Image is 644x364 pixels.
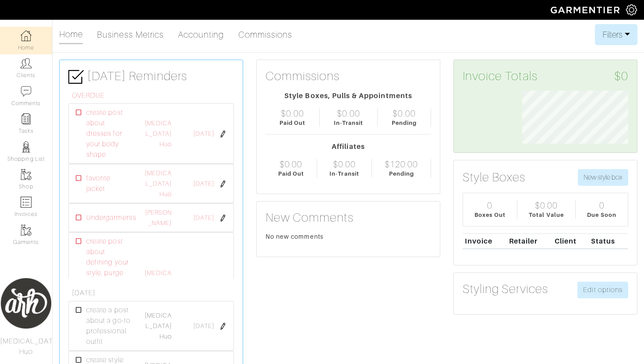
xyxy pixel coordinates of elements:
img: pen-cf24a1663064a2ec1b9c1bd2387e9de7a2fa800b781884d57f21acf72779bad2.png [219,215,226,222]
div: Pending [389,170,414,178]
div: $0.00 [393,108,415,119]
div: Paid Out [280,119,305,127]
a: Business Metrics [97,26,164,43]
img: garments-icon-b7da505a4dc4fd61783c78ac3ca0ef83fa9d6f193b1c9dc38574b1d14d53ca28.png [21,225,32,236]
a: [MEDICAL_DATA] Huo [145,312,172,340]
div: 0 [487,200,492,211]
div: $0.00 [281,108,304,119]
a: [PERSON_NAME] [145,209,172,226]
img: dashboard-icon-dbcd8f5a0b271acd01030246c82b418ddd0df26cd7fceb0bd07c9910d44c42f6.png [21,30,32,41]
span: [DATE] [193,179,214,189]
span: [DATE] [193,129,214,139]
th: Invoice [463,233,507,249]
div: In-Transit [329,170,359,178]
h3: [DATE] Reminders [68,69,234,85]
a: [MEDICAL_DATA] Huo [145,170,172,198]
div: $0.00 [337,108,360,119]
div: 0 [599,200,605,211]
a: [MEDICAL_DATA] Huo [145,120,172,148]
div: Affiliates [265,141,431,152]
div: $0.00 [333,159,356,170]
span: $0 [614,69,628,84]
a: [MEDICAL_DATA] Huo [145,269,172,297]
span: [DATE] [193,213,214,223]
a: Home [59,25,83,44]
img: pen-cf24a1663064a2ec1b9c1bd2387e9de7a2fa800b781884d57f21acf72779bad2.png [219,131,226,138]
h3: Style Boxes [463,170,526,185]
img: comment-icon-a0a6a9ef722e966f86d9cbdc48e553b5cf19dbc54f86b18d962a5391bc8f6eb6.png [21,86,32,97]
th: Retailer [507,233,552,249]
img: garments-icon-b7da505a4dc4fd61783c78ac3ca0ef83fa9d6f193b1c9dc38574b1d14d53ca28.png [21,169,32,180]
div: Paid Out [278,170,304,178]
img: gear-icon-white-bd11855cb880d31180b6d7d6211b90ccbf57a29d726f0c71d8c61bd08dd39cc2.png [626,4,637,15]
div: Boxes Out [474,211,505,219]
th: Client [552,233,589,249]
div: Total Value [529,211,564,219]
div: No new comments [265,232,431,241]
img: pen-cf24a1663064a2ec1b9c1bd2387e9de7a2fa800b781884d57f21acf72779bad2.png [219,180,226,187]
a: Accounting [178,26,224,43]
div: $120.00 [385,159,418,170]
span: Undergarments [86,212,136,223]
img: check-box-icon-36a4915ff3ba2bd8f6e4f29bc755bb66becd62c870f447fc0dd1365fcfddab58.png [68,69,84,85]
img: garmentier-logo-header-white-b43fb05a5012e4ada735d5af1a66efaba907eab6374d6393d1fbf88cb4ef424d.png [546,2,626,18]
th: Status [589,233,628,249]
img: clients-icon-6bae9207a08558b7cb47a8932f037763ab4055f8c8b6bfacd5dc20c3e0201464.png [21,58,32,69]
button: New style box [578,169,628,186]
h6: [DATE] [72,289,234,297]
span: create post about dresses for your body shape [86,107,131,160]
h3: Commissions [265,69,340,84]
img: pen-cf24a1663064a2ec1b9c1bd2387e9de7a2fa800b781884d57f21acf72779bad2.png [219,323,226,330]
img: reminder-icon-8004d30b9f0a5d33ae49ab947aed9ed385cf756f9e5892f1edd6e32f2345188e.png [21,113,32,124]
div: Pending [392,119,417,127]
h3: Invoice Totals [463,69,628,84]
span: create a post about a go-to professional outfit [86,305,131,347]
h3: New Comments [265,210,431,225]
span: favorite jacket [86,173,131,194]
img: stylists-icon-eb353228a002819b7ec25b43dbf5f0378dd9e0616d9560372ff212230b889e62.png [21,141,32,152]
div: $0.00 [280,159,302,170]
h6: OVERDUE [72,92,234,100]
h3: Styling Services [463,282,548,297]
div: Due Soon [587,211,616,219]
span: [DATE] [193,322,214,331]
div: Style Boxes, Pulls & Appointments [265,91,431,101]
span: create post about defining your style, purge anything that doesn't fit in that category, shop acc... [86,236,131,331]
img: orders-icon-0abe47150d42831381b5fb84f609e132dff9fe21cb692f30cb5eec754e2cba89.png [21,197,32,208]
div: In-Transit [334,119,364,127]
a: Commissions [238,26,293,43]
div: $0.00 [535,200,558,211]
a: Edit options [577,282,628,298]
button: Filters [595,24,637,45]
